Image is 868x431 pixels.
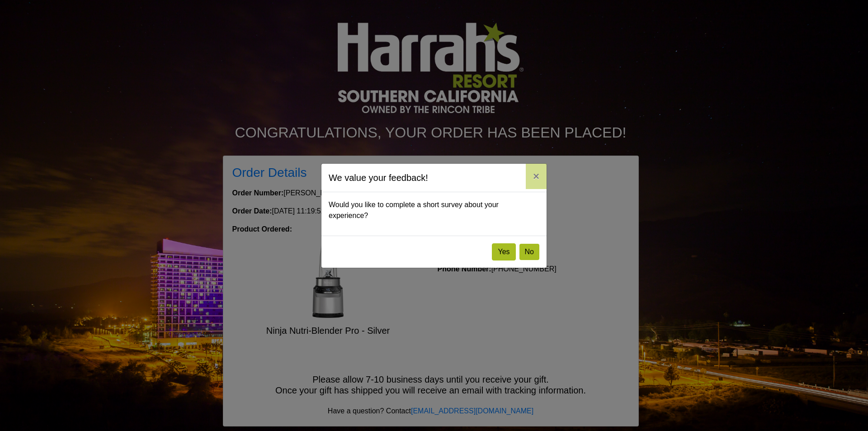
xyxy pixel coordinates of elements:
[329,199,539,221] p: Would you like to complete a short survey about your experience?
[526,164,547,189] button: Close
[329,171,428,185] h5: We value your feedback!
[519,244,539,260] button: No
[533,170,539,182] span: ×
[492,243,515,260] button: Yes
